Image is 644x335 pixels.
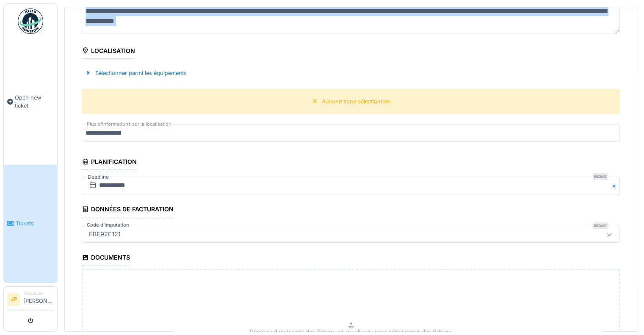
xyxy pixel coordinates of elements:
li: JP [7,293,20,306]
button: Close [611,177,620,194]
img: Badge_color-CXgf-gQk.svg [18,8,43,34]
a: Open new ticket [4,39,57,165]
div: Requis [592,222,608,229]
div: FBE92E121 [86,230,124,239]
div: Requis [592,173,608,180]
a: JP Requester[PERSON_NAME] [7,290,54,310]
a: Tickets [4,165,57,283]
span: Open new ticket [15,94,54,110]
div: Aucune zone sélectionnée [322,97,390,105]
div: Sélectionner parmi les équipements [82,67,190,79]
div: Localisation [82,44,135,59]
li: [PERSON_NAME] [23,290,54,308]
div: Données de facturation [82,203,174,217]
label: Plus d'informations sur la localisation [85,121,173,128]
label: Code d'imputation [85,221,131,229]
span: Tickets [16,219,54,227]
div: Documents [82,251,130,266]
div: Planification [82,155,137,170]
div: Requester [23,290,54,296]
label: Deadline [87,172,110,182]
